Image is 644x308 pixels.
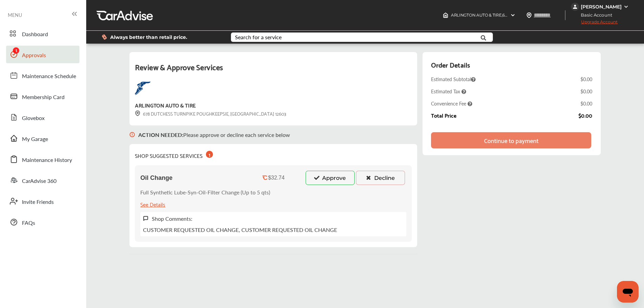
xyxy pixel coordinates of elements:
div: SHOP SUGGESTED SERVICES [135,149,213,160]
span: FAQs [22,219,35,228]
a: CarAdvise 360 [6,171,79,189]
div: [PERSON_NAME] [581,4,622,10]
span: Upgrade Account [571,19,618,28]
span: Oil Change [140,174,172,182]
a: Maintenance Schedule [6,67,79,84]
a: Dashboard [6,25,79,42]
b: ACTION NEEDED : [138,131,183,139]
span: Convenience Fee [431,100,472,107]
span: Maintenance Schedule [22,72,76,81]
div: Search for a service [235,34,282,40]
img: location_vector.a44bc228.svg [526,13,532,18]
div: Continue to payment [484,137,539,144]
span: MENU [8,12,22,18]
div: Review & Approve Services [135,60,412,81]
img: header-home-logo.8d720a4f.svg [443,13,448,18]
img: svg+xml;base64,PHN2ZyB3aWR0aD0iMTYiIGhlaWdodD0iMTciIHZpZXdCb3g9IjAgMCAxNiAxNyIgZmlsbD0ibm9uZSIgeG... [135,111,140,116]
a: Invite Friends [6,192,79,210]
span: Estimated Tax [431,88,466,95]
a: My Garage [6,129,79,147]
span: Membership Card [22,93,65,102]
div: $0.00 [578,112,592,118]
div: 678 DUTCHESS TURNPIKE POUGHKEEPSIE, [GEOGRAPHIC_DATA] 12603 [135,110,286,117]
span: Always better than retail price. [110,35,187,40]
div: See Details [140,199,165,209]
div: $32.74 [268,175,285,181]
button: Approve [306,171,355,185]
button: Decline [356,171,405,185]
div: Order Details [431,59,470,70]
label: Shop Comments: [152,215,192,222]
img: header-down-arrow.9dd2ce7d.svg [510,13,516,18]
a: Approvals [6,46,79,63]
span: Estimated Subtotal [431,76,476,82]
div: Total Price [431,112,456,118]
img: header-divider.bc55588e.svg [565,10,566,20]
a: Membership Card [6,88,79,105]
span: Approvals [22,51,46,60]
img: svg+xml;base64,PHN2ZyB3aWR0aD0iMTYiIGhlaWdodD0iMTciIHZpZXdCb3g9IjAgMCAxNiAxNyIgZmlsbD0ibm9uZSIgeG... [129,125,135,144]
div: 1 [206,151,213,158]
img: svg+xml;base64,PHN2ZyB3aWR0aD0iMTYiIGhlaWdodD0iMTciIHZpZXdCb3g9IjAgMCAxNiAxNyIgZmlsbD0ibm9uZSIgeG... [143,216,148,221]
p: Please approve or decline each service below [138,131,290,139]
a: FAQs [6,213,79,231]
div: $0.00 [580,88,592,95]
span: My Garage [22,135,48,144]
div: $0.00 [580,76,592,82]
iframe: Button to launch messaging window [617,281,639,303]
img: WGsFRI8htEPBVLJbROoPRyZpYNWhNONpIPPETTm6eUC0GeLEiAAAAAElFTkSuQmCC [623,4,629,9]
p: Full Synthetic Lube-Syn-Oil-Filter Change (Up to 5 qts) [140,188,270,196]
img: logo-goodyear.png [135,81,150,95]
a: Glovebox [6,109,79,126]
img: jVpblrzwTbfkPYzPPzSLxeg0AAAAASUVORK5CYII= [571,3,579,11]
a: Maintenance History [6,150,79,168]
span: Glovebox [22,114,45,123]
span: Invite Friends [22,198,54,207]
span: Basic Account [572,11,617,19]
span: ARLINGTON AUTO & TIRE , 678 DUTCHESS TURNPIKE POUGHKEEPSIE , NY 12603 [451,13,607,18]
span: CarAdvise 360 [22,177,56,186]
div: ARLINGTON AUTO & TIRE [135,100,195,110]
p: CUSTOMER REQUESTED OIL CHANGE, CUSTOMER REQUESTED OIL CHANGE [143,226,337,234]
div: $0.00 [580,100,592,107]
img: dollor_label_vector.a70140d1.svg [102,34,107,40]
span: Maintenance History [22,156,72,165]
span: Dashboard [22,30,48,39]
